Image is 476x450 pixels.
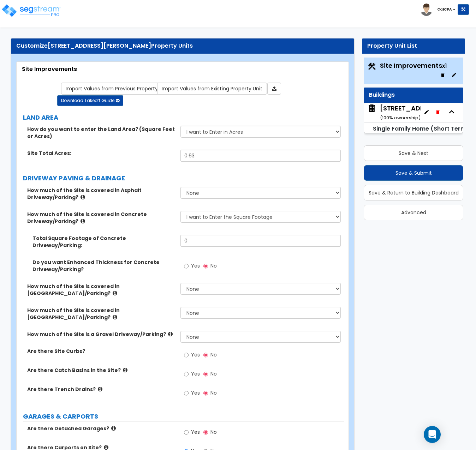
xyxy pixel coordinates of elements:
[61,97,114,103] span: Download Takeoff Guide
[57,95,123,106] button: Download Takeoff Guide
[210,262,217,269] span: No
[157,83,267,95] a: Import the dynamic attribute values from existing properties.
[27,348,175,355] label: Are there Site Curbs?
[32,235,175,249] label: Total Square Footage of Concrete Driveway/Parking:
[23,412,344,421] label: GARAGES & CARPORTS
[203,351,208,359] input: No
[81,194,85,200] i: click for more info!
[184,370,189,378] input: Yes
[23,174,344,183] label: DRIVEWAY PAVING & DRAINAGE
[23,113,344,122] label: LAND AREA
[203,428,208,436] input: No
[27,307,175,321] label: How much of the Site is covered in [GEOGRAPHIC_DATA]/Parking?
[367,62,376,71] img: Construction.png
[27,211,175,225] label: How much of the Site is covered in Concrete Driveway/Parking?
[203,370,208,378] input: No
[191,370,200,377] span: Yes
[27,283,175,297] label: How much of the Site is covered in [GEOGRAPHIC_DATA]/Parking?
[27,150,175,157] label: Site Total Acres:
[27,126,175,140] label: How do you want to enter the Land Area? (Square Feet or Acres)
[27,367,175,374] label: Are there Catch Basins in the Site?
[191,262,200,269] span: Yes
[27,425,175,432] label: Are there Detached Garages?
[27,187,175,201] label: How much of the Site is covered in Asphalt Driveway/Parking?
[98,386,102,392] i: click for more info!
[27,386,175,393] label: Are there Trench Drains?
[367,42,460,50] div: Property Unit List
[364,185,463,200] button: Save & Return to Building Dashboard
[184,262,189,270] input: Yes
[191,428,200,436] span: Yes
[210,428,217,436] span: No
[113,290,117,296] i: click for more info!
[61,83,173,95] a: Import the dynamic attribute values from previous properties.
[210,370,217,377] span: No
[210,389,217,396] span: No
[111,426,116,431] i: click for more info!
[437,7,452,12] b: CalCPA
[168,331,173,337] i: click for more info!
[81,218,85,224] i: click for more info!
[184,351,189,359] input: Yes
[367,104,421,122] span: 15625 High Knoll Rd.
[442,62,447,70] small: x1
[16,42,349,50] div: Customize Property Units
[113,314,117,320] i: click for more info!
[184,428,189,436] input: Yes
[380,61,447,70] span: Site Improvements
[1,4,61,18] img: logo_pro_r.png
[27,331,175,338] label: How much of the Site is a Gravel Driveway/Parking?
[191,389,200,396] span: Yes
[210,351,217,358] span: No
[32,259,175,273] label: Do you want Enhanced Thickness for Concrete Driveway/Parking?
[369,91,458,99] div: Buildings
[380,114,421,121] small: ( 100 % ownership)
[364,205,463,220] button: Advanced
[267,83,281,95] a: Import the dynamic attributes value through Excel sheet
[420,4,433,16] img: avatar.png
[364,165,463,181] button: Save & Submit
[48,42,151,50] span: [STREET_ADDRESS][PERSON_NAME]
[104,445,108,450] i: click for more info!
[123,367,127,373] i: click for more info!
[184,389,189,397] input: Yes
[191,351,200,358] span: Yes
[367,104,376,113] img: building.svg
[203,262,208,270] input: No
[22,65,343,73] div: Site Improvements
[424,426,441,443] div: Open Intercom Messenger
[203,389,208,397] input: No
[364,145,463,161] button: Save & Next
